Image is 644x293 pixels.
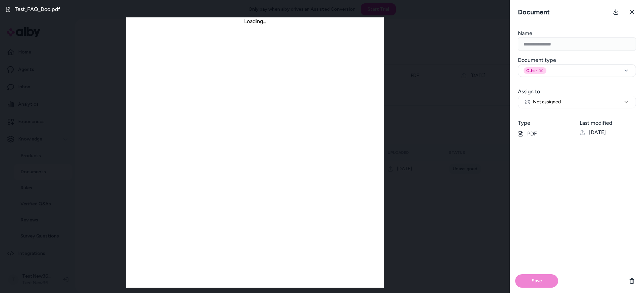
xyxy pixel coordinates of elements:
h3: Test_FAQ_Doc.pdf [15,5,60,13]
button: OtherRemove other option [518,64,636,77]
span: Loading... [244,18,266,24]
p: PDF [518,130,574,138]
h3: Type [518,119,574,127]
span: Not assigned [525,99,561,105]
h3: Document [515,7,552,17]
button: Remove other option [538,68,544,73]
h3: Last modified [580,119,636,127]
div: Other [524,67,546,74]
span: [DATE] [589,128,606,136]
h3: Name [518,29,636,37]
label: Assign to [518,88,540,95]
h3: Document type [518,56,636,64]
